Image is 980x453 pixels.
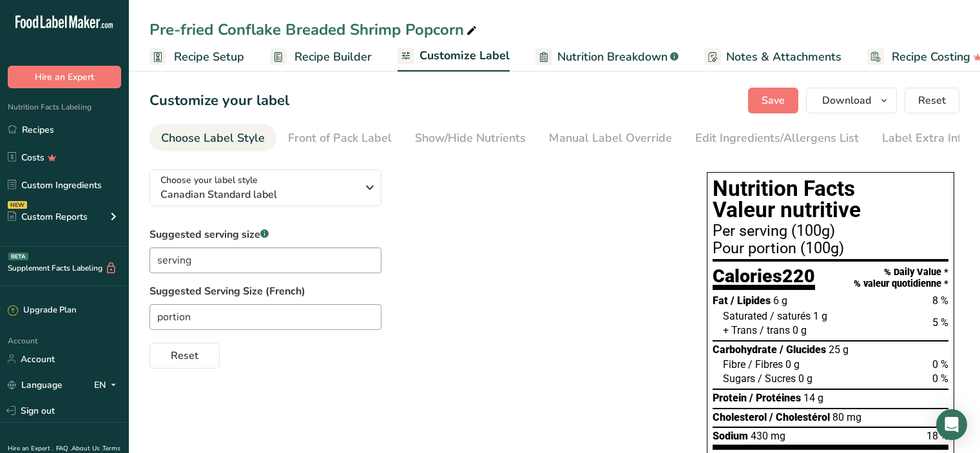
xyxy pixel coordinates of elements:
span: Nutrition Breakdown [557,48,668,66]
span: / saturés [770,310,811,322]
div: EN [94,377,121,392]
span: Protein [713,392,747,404]
span: / Protéines [749,392,801,404]
div: Open Intercom Messenger [936,409,967,440]
div: Custom Reports [8,210,88,224]
span: / trans [760,324,790,336]
span: 80 mg [832,411,861,423]
span: 0 % [932,358,948,371]
h1: Customize your label [149,90,289,111]
button: Download [806,88,897,113]
div: Calories [713,267,815,291]
span: 0 g [793,324,807,336]
button: Save [748,88,798,113]
span: 8 % [932,294,948,307]
span: 6 g [773,294,787,307]
label: Suggested Serving Size (French) [149,284,681,299]
span: Reset [171,348,198,363]
span: 0 g [798,372,812,385]
span: Saturated [723,310,767,322]
a: About Us . [72,444,102,453]
a: FAQ . [56,444,72,453]
span: 1 g [813,310,827,322]
button: Reset [149,343,220,369]
div: Choose Label Style [161,130,265,147]
span: Save [762,93,785,108]
button: Choose your label style Canadian Standard label [149,169,381,206]
span: / Fibres [748,358,783,371]
span: Download [822,93,871,108]
span: 18 % [927,430,948,442]
button: Reset [905,88,959,113]
span: Notes & Attachments [726,48,841,66]
div: Pour portion (100g) [713,241,948,256]
div: BETA [8,253,28,260]
span: Sodium [713,430,748,442]
div: Per serving (100g) [713,224,948,239]
span: Sugars [723,372,755,385]
span: / Lipides [731,294,771,307]
span: Reset [918,93,946,108]
span: Carbohydrate [713,343,777,356]
a: Notes & Attachments [704,43,841,72]
button: Hire an Expert [8,66,121,88]
div: NEW [8,201,27,209]
span: 5 % [932,316,948,329]
span: Fat [713,294,728,307]
span: Recipe Setup [174,48,244,66]
a: Language [8,374,62,396]
label: Suggested serving size [149,227,381,242]
div: Front of Pack Label [288,130,392,147]
a: Nutrition Breakdown [535,43,678,72]
span: 25 g [829,343,849,356]
div: Label Extra Info [882,130,968,147]
h1: Nutrition Facts Valeur nutritive [713,178,948,221]
a: Customize Label [398,41,510,72]
span: Recipe Costing [892,48,970,66]
span: Choose your label style [160,173,258,187]
div: Pre-fried Conflake Breaded Shrimp Popcorn [149,18,479,41]
div: Edit Ingredients/Allergens List [695,130,859,147]
span: + Trans [723,324,757,336]
div: Upgrade Plan [8,304,76,317]
span: 14 g [803,392,823,404]
span: Canadian Standard label [160,187,357,202]
a: Recipe Setup [149,43,244,72]
span: / Sucres [758,372,796,385]
div: % Daily Value * % valeur quotidienne * [854,267,948,289]
span: Cholesterol [713,411,767,423]
div: Show/Hide Nutrients [415,130,526,147]
span: 220 [782,265,815,287]
span: 0 % [932,372,948,385]
span: / Cholestérol [769,411,830,423]
span: Fibre [723,358,745,371]
span: Recipe Builder [294,48,372,66]
span: 0 g [785,358,800,371]
span: Customize Label [419,47,510,64]
a: Hire an Expert . [8,444,53,453]
a: Recipe Builder [270,43,372,72]
div: Manual Label Override [549,130,672,147]
span: / Glucides [780,343,826,356]
span: 430 mg [751,430,785,442]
